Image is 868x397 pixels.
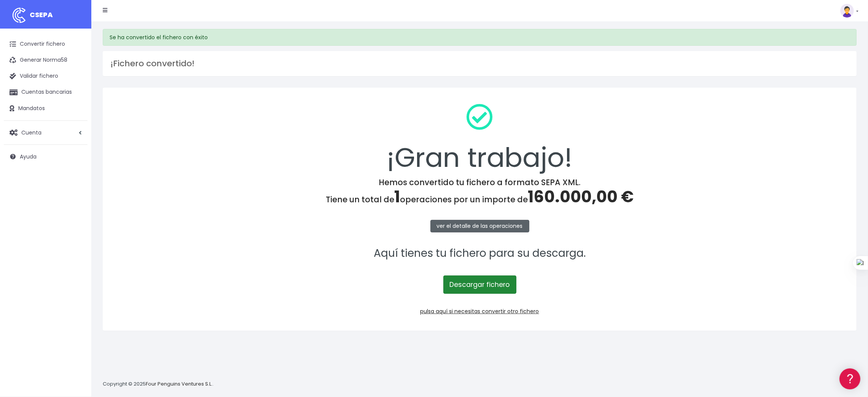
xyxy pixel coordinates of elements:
[103,380,213,388] p: Copyright © 2025 .
[30,10,53,19] span: CSEPA
[443,275,516,294] a: Descargar fichero
[8,84,145,91] div: Convertir ficheros
[113,98,847,178] div: ¡Gran trabajo!
[840,4,854,18] img: profile
[4,101,88,117] a: Mandatos
[8,108,145,120] a: Problemas habituales
[8,183,145,190] div: Programadores
[4,36,88,52] a: Convertir fichero
[8,65,145,77] a: Información general
[8,195,145,207] a: API
[8,151,145,158] div: Facturación
[10,6,29,25] img: logo
[8,53,145,60] div: Información general
[4,84,88,100] a: Cuentas bancarias
[20,153,37,160] span: Ayuda
[394,186,400,208] span: 1
[8,96,145,108] a: Formatos
[113,178,847,207] h4: Hemos convertido tu fichero a formato SEPA XML. Tiene un total de operaciones por un importe de
[430,220,529,232] a: ver el detalle de las operaciones
[146,380,212,387] a: Four Penguins Ventures S.L.
[8,120,145,132] a: Videotutoriales
[420,307,539,315] a: pulsa aquí si necesitas convertir otro fichero
[4,149,88,165] a: Ayuda
[4,52,88,68] a: Generar Norma58
[113,245,847,262] p: Aquí tienes tu fichero para su descarga.
[110,59,849,69] h3: ¡Fichero convertido!
[8,163,145,175] a: General
[21,128,41,136] span: Cuenta
[4,125,88,141] a: Cuenta
[4,68,88,84] a: Validar fichero
[103,29,857,46] div: Se ha convertido el fichero con éxito
[528,186,634,208] span: 160.000,00 €
[8,132,145,144] a: Perfiles de empresas
[105,219,147,227] a: POWERED BY ENCHANT
[8,204,145,217] button: Contáctanos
